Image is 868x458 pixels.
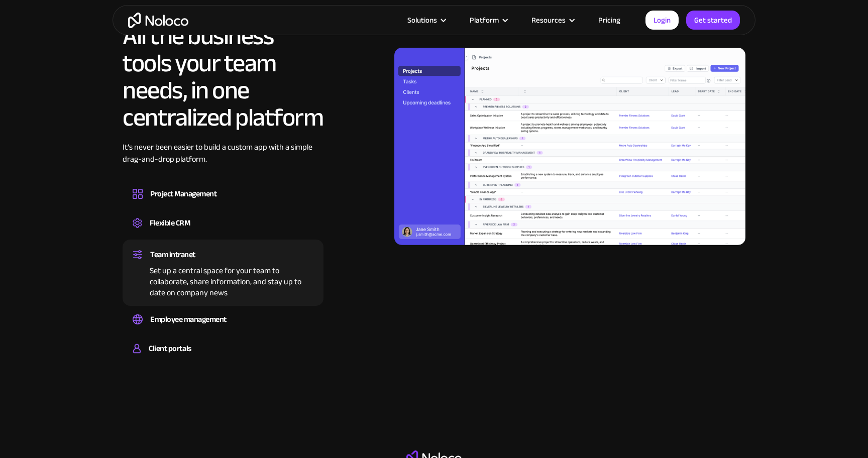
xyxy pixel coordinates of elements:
div: Employee management [150,312,227,327]
div: Solutions [395,14,457,27]
div: Platform [457,14,519,27]
div: Resources [519,14,586,27]
a: Login [645,11,679,30]
div: Team intranet [150,247,195,262]
div: Resources [531,14,566,27]
div: Easily manage employee information, track performance, and handle HR tasks from a single platform. [133,327,313,330]
div: Create a custom CRM that you can adapt to your business’s needs, centralize your workflows, and m... [133,231,313,234]
div: Solutions [407,14,437,27]
h2: All the business tools your team needs, in one centralized platform [123,23,323,131]
a: Pricing [586,14,633,27]
div: It’s never been easier to build a custom app with a simple drag-and-drop platform. [123,141,323,180]
div: Flexible CRM [150,215,190,231]
div: Set up a central space for your team to collaborate, share information, and stay up to date on co... [133,262,313,298]
div: Project Management [150,186,216,201]
div: Client portals [149,341,191,356]
div: Design custom project management tools to speed up workflows, track progress, and optimize your t... [133,201,313,204]
a: home [128,13,188,28]
div: Platform [470,14,499,27]
a: Get started [686,11,740,30]
div: Build a secure, fully-branded, and personalized client portal that lets your customers self-serve. [133,356,313,359]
